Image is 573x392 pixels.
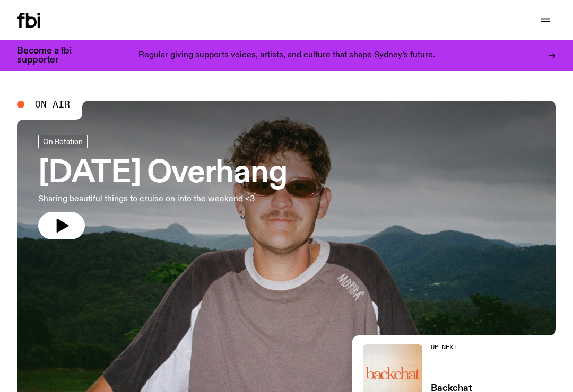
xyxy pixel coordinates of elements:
h3: Become a fbi supporter [17,47,85,65]
a: [DATE] OverhangSharing beautiful things to cruise on into the weekend <3 [38,135,286,239]
p: Regular giving supports voices, artists, and culture that shape Sydney’s future. [138,51,435,60]
h3: [DATE] Overhang [38,159,286,189]
span: On Air [35,100,70,109]
h2: Up Next [431,344,515,350]
p: Sharing beautiful things to cruise on into the weekend <3 [38,193,286,206]
span: On Rotation [43,137,83,145]
a: On Rotation [38,135,88,148]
